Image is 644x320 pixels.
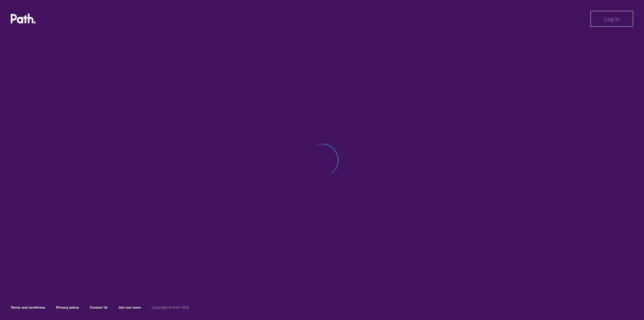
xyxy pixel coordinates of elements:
[56,305,79,310] a: Privacy policy
[11,305,45,310] a: Terms and conditions
[604,16,620,22] span: Log in
[590,11,633,27] button: Log in
[152,306,189,310] h6: Copyright © Path 2018
[118,305,141,310] a: Join our team
[90,305,108,310] a: Contact Us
